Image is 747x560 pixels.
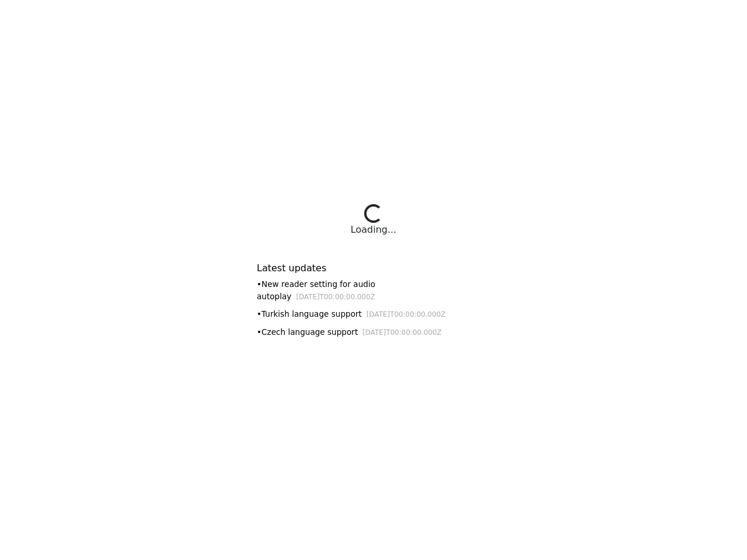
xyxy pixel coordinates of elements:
div: • Turkish language support [257,308,490,320]
h6: Latest updates [257,262,490,274]
small: [DATE]T00:00:00.000Z [296,293,375,301]
div: • Czech language support [257,326,490,338]
div: Loading... [351,223,396,237]
small: [DATE]T00:00:00.000Z [366,310,446,318]
div: • New reader setting for audio autoplay [257,278,490,302]
small: [DATE]T00:00:00.000Z [362,328,442,337]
